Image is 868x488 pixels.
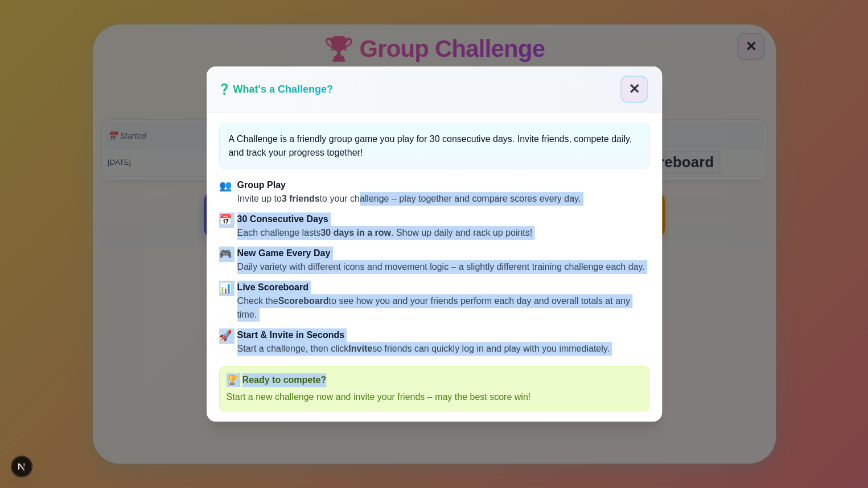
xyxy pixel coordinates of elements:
span: Ready to compete? [242,373,327,387]
p: A Challenge is a friendly group game you play for 30 consecutive days. Invite friends, compete da... [229,132,640,160]
div: Each challenge lasts . Show up daily and rack up points! [237,226,533,240]
div: 30 Consecutive Days [237,212,533,226]
div: Check the to see how you and your friends perform each day and overall totals at any time. [237,294,649,322]
div: New Game Every Day [237,247,645,260]
span: 🎮 [219,247,232,262]
div: Start & Invite in Seconds [237,328,610,342]
button: Close [620,74,648,101]
h2: ❓ What's a Challenge? [218,82,333,97]
div: Start a challenge, then click so friends can quickly log in and play with you immediately. [237,342,610,356]
span: 👥 [219,178,232,194]
div: Live Scoreboard [237,281,649,294]
div: Daily variety with different icons and movement logic – a slightly different training challenge e... [237,260,645,274]
b: 3 friends [282,194,320,203]
b: 30 days in a row [320,228,391,237]
span: 📊 [219,281,232,296]
div: Start a new challenge now and invite your friends – may the best score win! [227,390,642,404]
span: 📅 [219,212,232,228]
div: Group Play [237,178,581,192]
b: Invite [348,344,372,353]
span: 🏆 [227,373,238,387]
b: Scoreboard [278,296,329,306]
div: Invite up to to your challenge – play together and compare scores every day. [237,192,581,206]
span: 🚀 [219,328,232,344]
